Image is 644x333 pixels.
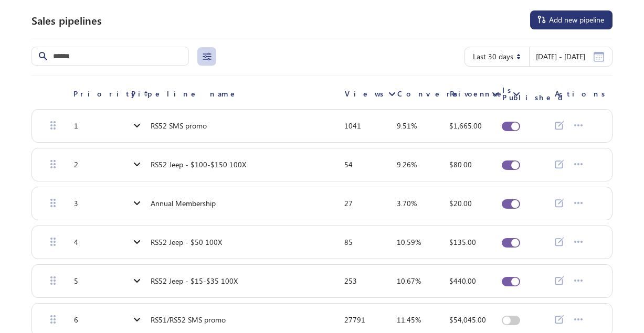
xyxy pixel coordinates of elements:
a: RS52 Jeep - $100-$150 100X [146,155,250,174]
h2: Sales pipelines [31,14,102,26]
div: $1,665.00 [449,122,482,130]
span: RS52 Jeep - $15-$35 100X [151,277,238,285]
div: $54,045.00 [449,316,486,324]
a: RS52 SMS promo [146,116,211,135]
div: 9.26% [397,161,417,168]
span: RS52 Jeep - $50 100X [151,238,222,246]
a: RS52 Jeep - $15-$35 100X [146,272,242,291]
div: 10.59% [397,239,421,246]
button: [DATE] - [DATE] [525,47,608,66]
div: 2 [74,161,78,168]
div: 6 [74,316,78,324]
div: 85 [344,239,353,246]
div: 3.70% [397,200,417,207]
a: RS51/RS52 SMS promo [146,310,230,329]
div: 11.45% [397,316,421,324]
div: $135.00 [449,239,476,246]
span: [DATE] - [DATE] [536,52,585,61]
span: Priority [73,90,138,98]
div: $440.00 [449,277,476,285]
span: Actions [555,90,606,98]
span: Is Published [502,87,564,101]
div: 1 [74,122,78,130]
div: 3 [74,200,78,207]
div: 4 [74,239,78,246]
div: 10.67% [397,277,421,285]
span: Revenue [450,90,509,98]
span: RS51/RS52 SMS promo [151,316,226,324]
div: 9.51% [397,122,417,130]
div: 5 [74,277,78,285]
div: 253 [344,277,357,285]
a: Annual Membership [146,194,220,213]
span: Add new pipeline [549,16,604,24]
span: Conversion [397,90,488,98]
div: 27791 [344,316,365,324]
span: Pipeline name [131,90,242,98]
div: 1041 [344,122,361,130]
div: $80.00 [449,161,472,168]
div: $20.00 [449,200,472,207]
div: 27 [344,200,353,207]
div: 54 [344,161,353,168]
span: RS52 SMS promo [151,122,207,130]
button: Add new pipeline [530,10,613,29]
a: RS52 Jeep - $50 100X [146,233,226,252]
span: RS52 Jeep - $100-$150 100X [151,160,246,169]
span: Views [345,90,384,98]
span: Annual Membership [151,199,216,208]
